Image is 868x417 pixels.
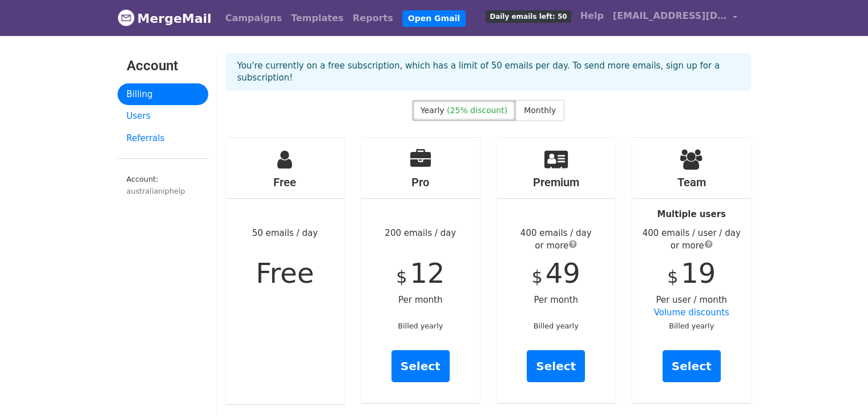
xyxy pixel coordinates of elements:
span: 12 [410,257,445,289]
img: MergeMail logo [118,9,135,26]
a: Reports [348,7,398,30]
span: Monthly [524,106,556,115]
a: Select [663,350,721,382]
div: Per month [497,138,616,403]
a: Referrals [118,127,208,150]
h4: Pro [361,175,480,189]
h4: Premium [497,175,616,189]
div: 200 emails / day Per month [361,138,480,403]
div: 400 emails / day or more [497,227,616,252]
span: Yearly [421,106,445,115]
h4: Team [632,175,751,189]
h3: Account [127,58,199,74]
small: Account: [127,175,199,197]
div: australianiphelp [127,186,199,197]
h4: Free [226,175,345,189]
a: Daily emails left: 50 [481,5,575,27]
span: Free [256,257,314,289]
a: Select [391,350,450,382]
a: Volume discounts [654,307,729,318]
strong: Multiple users [657,209,726,219]
a: Select [527,350,585,382]
a: Templates [286,7,348,30]
a: MergeMail [118,6,212,30]
span: (25% discount) [447,106,507,115]
span: 49 [546,257,580,289]
a: Campaigns [221,7,286,30]
span: $ [532,267,543,287]
span: 19 [681,257,716,289]
div: 400 emails / user / day or more [632,227,751,252]
a: Users [118,105,208,127]
a: Help [576,5,608,27]
div: 50 emails / day [226,138,345,404]
span: $ [396,267,407,287]
a: [EMAIL_ADDRESS][DOMAIN_NAME] [608,5,742,31]
span: [EMAIL_ADDRESS][DOMAIN_NAME] [613,9,727,23]
div: Per user / month [632,138,751,403]
span: Daily emails left: 50 [486,10,571,23]
small: Billed yearly [669,322,714,330]
span: $ [667,267,678,287]
a: Billing [118,83,208,106]
a: Open Gmail [402,10,466,27]
small: Billed yearly [534,322,579,330]
small: Billed yearly [398,322,443,330]
p: You're currently on a free subscription, which has a limit of 50 emails per day. To send more ema... [237,60,740,84]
